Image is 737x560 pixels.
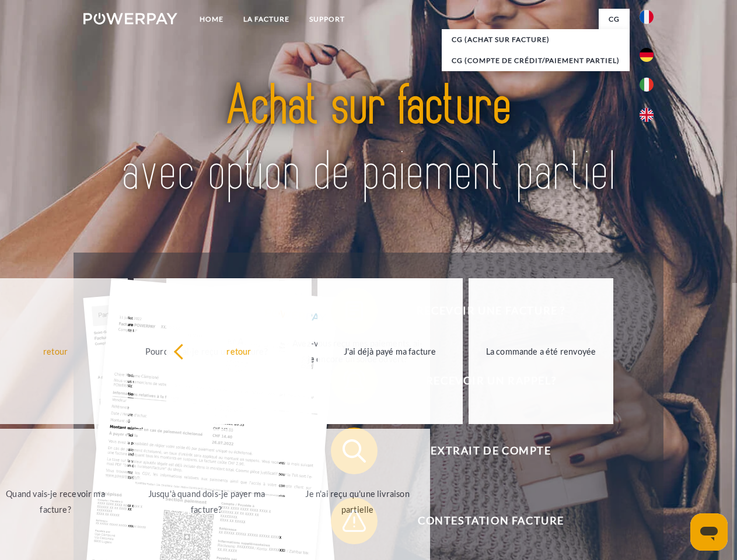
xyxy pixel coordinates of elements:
button: Extrait de compte [331,428,634,474]
div: Je n'ai reçu qu'une livraison partielle [292,486,423,517]
a: CG (achat sur facture) [442,29,630,50]
a: CG (Compte de crédit/paiement partiel) [442,50,630,71]
img: en [640,108,654,122]
div: J'ai déjà payé ma facture [324,343,456,359]
img: logo-powerpay-white.svg [83,13,177,24]
span: Extrait de compte [348,428,634,474]
button: Contestation Facture [331,498,634,544]
div: retour [173,343,305,359]
img: it [640,78,654,92]
a: LA FACTURE [233,9,299,30]
img: title-powerpay_fr.svg [111,56,626,223]
img: de [640,48,654,62]
span: Contestation Facture [348,498,634,544]
img: fr [640,10,654,24]
div: La commande a été renvoyée [476,343,607,359]
div: Jusqu'à quand dois-je payer ma facture? [141,486,272,517]
a: Home [190,9,233,30]
a: CG [599,9,630,30]
iframe: Bouton de lancement de la fenêtre de messagerie [690,513,728,551]
div: Pourquoi ai-je reçu une facture? [141,343,272,359]
a: Support [299,9,355,30]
